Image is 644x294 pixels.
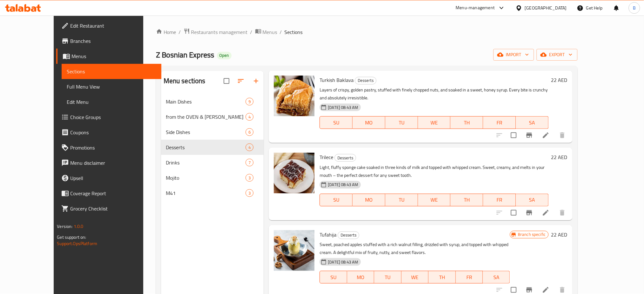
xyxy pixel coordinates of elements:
span: Branch specific [515,231,548,237]
div: items [246,128,254,136]
div: Main Dishes9 [161,94,264,109]
span: FR [486,118,513,127]
p: Layers of crispy, golden pastry, stuffed with finely chopped nuts, and soaked in a sweet, honey s... [320,86,548,102]
div: M413 [161,185,264,201]
a: Branches [56,33,161,49]
span: MO [350,273,372,282]
span: Get support on: [57,233,86,241]
button: WE [418,194,451,206]
button: delete [555,128,570,143]
span: Turkish Baklava [320,75,354,85]
button: Add section [248,73,264,89]
span: Coupons [70,129,156,136]
span: TH [431,273,453,282]
span: Sort sections [233,73,248,89]
a: Support.OpsPlatform [57,239,97,248]
span: WE [421,195,448,204]
h2: Menu sections [164,76,206,86]
span: Select to update [507,206,520,219]
span: SA [519,118,546,127]
a: Promotions [56,140,161,155]
span: Trilece [320,152,333,162]
div: Desserts4 [161,140,264,155]
a: Edit menu item [542,286,550,294]
button: WE [418,116,451,129]
button: Branch-specific-item [522,128,537,143]
a: Upsell [56,170,161,186]
a: Edit Menu [62,94,161,110]
span: TU [377,273,399,282]
li: / [280,28,282,36]
span: SA [485,273,507,282]
span: Coverage Report [70,190,156,197]
span: [DATE] 08:43 AM [325,104,361,110]
button: TH [451,194,483,206]
div: items [246,98,254,105]
span: 1.0.0 [74,222,84,231]
button: export [537,49,578,61]
a: Home [156,28,176,36]
p: Sweet, poached apples stuffed with a rich walnut filling, drizzled with syrup, and topped with wh... [320,241,510,257]
span: [DATE] 08:43 AM [325,182,361,188]
a: Menus [56,49,161,64]
span: MO [355,195,383,204]
span: Upsell [70,174,156,182]
button: MO [347,271,374,284]
span: MO [355,118,383,127]
button: SA [516,194,549,206]
button: delete [555,205,570,220]
div: items [246,113,254,121]
span: FR [458,273,480,282]
span: Desserts [166,144,246,151]
div: items [246,174,254,182]
span: 6 [246,129,253,135]
div: Desserts [355,77,376,84]
div: [GEOGRAPHIC_DATA] [525,4,567,11]
span: FR [486,195,513,204]
p: Light, fluffy sponge cake soaked in three kinds of milk and topped with whipped cream. Sweet, cre... [320,164,548,179]
img: Turkish Baklava [274,76,315,116]
a: Edit Restaurant [56,18,161,33]
a: Restaurants management [184,28,248,36]
div: items [246,144,254,151]
a: Coverage Report [56,186,161,201]
button: WE [402,271,429,284]
span: WE [421,118,448,127]
span: Version: [57,222,72,231]
div: Open [217,52,232,59]
span: 9 [246,99,253,105]
button: SU [320,116,353,129]
span: SU [322,273,344,282]
span: 4 [246,144,253,150]
span: Mojito [166,174,246,182]
span: TU [388,195,416,204]
button: SA [483,271,510,284]
span: Side Dishes [166,128,246,136]
button: FR [483,116,516,129]
div: from the OVEN & Borek [166,113,246,121]
span: Edit Restaurant [70,22,156,30]
span: Edit Menu [67,98,156,106]
a: Coupons [56,125,161,140]
span: Select to update [507,129,520,142]
span: Sections [285,28,303,36]
button: SU [320,271,347,284]
div: Drinks7 [161,155,264,170]
span: WE [404,273,426,282]
button: import [493,49,534,61]
button: TH [451,116,483,129]
span: 7 [246,160,253,166]
span: Sections [67,68,156,75]
span: Z Bosnian Express [156,48,214,62]
button: MO [353,194,385,206]
span: Promotions [70,144,156,151]
button: MO [353,116,385,129]
button: Branch-specific-item [522,205,537,220]
span: M41 [166,189,246,197]
span: export [542,51,573,59]
img: Trilece [274,153,315,193]
span: Main Dishes [166,98,246,105]
button: FR [483,194,516,206]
